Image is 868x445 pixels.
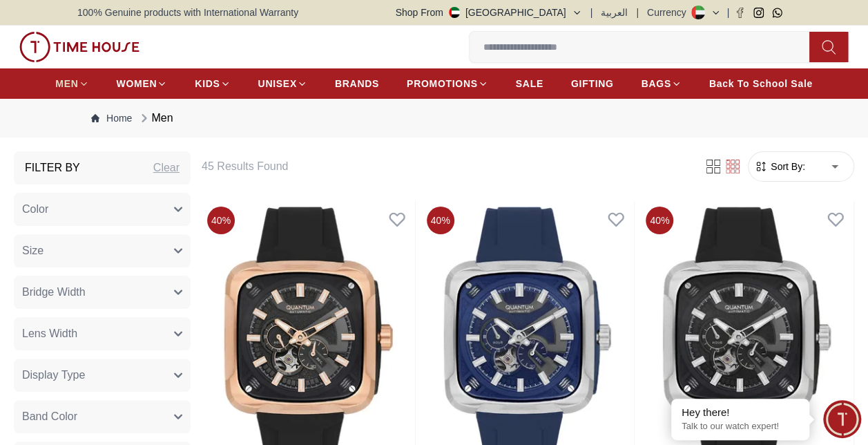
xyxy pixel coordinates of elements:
[91,111,132,125] a: Home
[449,7,460,18] img: United Arab Emirates
[14,400,191,433] button: Band Color
[117,77,157,91] span: WOMEN
[14,234,191,267] button: Size
[754,160,805,173] button: Sort By:
[516,71,543,96] a: SALE
[153,160,180,176] div: Clear
[823,400,861,438] div: Chat Widget
[646,207,673,234] span: 40 %
[22,243,44,259] span: Size
[195,71,230,96] a: KIDS
[22,284,86,301] span: Bridge Width
[735,8,745,18] a: Facebook
[641,71,681,96] a: BAGS
[14,317,191,350] button: Lens Width
[768,160,805,173] span: Sort By:
[55,77,78,91] span: MEN
[772,8,782,18] a: Whatsapp
[22,367,85,384] span: Display Type
[22,408,77,425] span: Band Color
[207,207,235,234] span: 40 %
[682,406,799,419] div: Hey there!
[335,77,379,91] span: BRANDS
[407,77,478,91] span: PROMOTIONS
[25,160,80,176] h3: Filter By
[14,276,191,309] button: Bridge Width
[647,6,692,19] div: Currency
[682,421,799,433] p: Talk to our watch expert!
[117,71,168,96] a: WOMEN
[77,6,298,19] span: 100% Genuine products with International Warranty
[14,359,191,392] button: Display Type
[19,32,139,62] img: ...
[22,201,48,218] span: Color
[407,71,488,96] a: PROMOTIONS
[14,193,191,226] button: Color
[516,77,543,91] span: SALE
[22,325,77,342] span: Lens Width
[258,71,307,96] a: UNISEX
[258,77,297,91] span: UNISEX
[601,6,628,19] button: العربية
[636,6,639,19] span: |
[709,77,813,91] span: Back To School Sale
[641,77,671,91] span: BAGS
[753,8,764,18] a: Instagram
[335,71,379,96] a: BRANDS
[396,6,582,19] button: Shop From[GEOGRAPHIC_DATA]
[195,77,220,91] span: KIDS
[590,6,593,19] span: |
[137,110,173,126] div: Men
[571,71,614,96] a: GIFTING
[571,77,614,91] span: GIFTING
[55,71,88,96] a: MEN
[709,71,813,96] a: Back To School Sale
[77,99,791,138] nav: Breadcrumb
[202,158,687,175] h6: 45 Results Found
[427,207,454,234] span: 40 %
[726,6,729,19] span: |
